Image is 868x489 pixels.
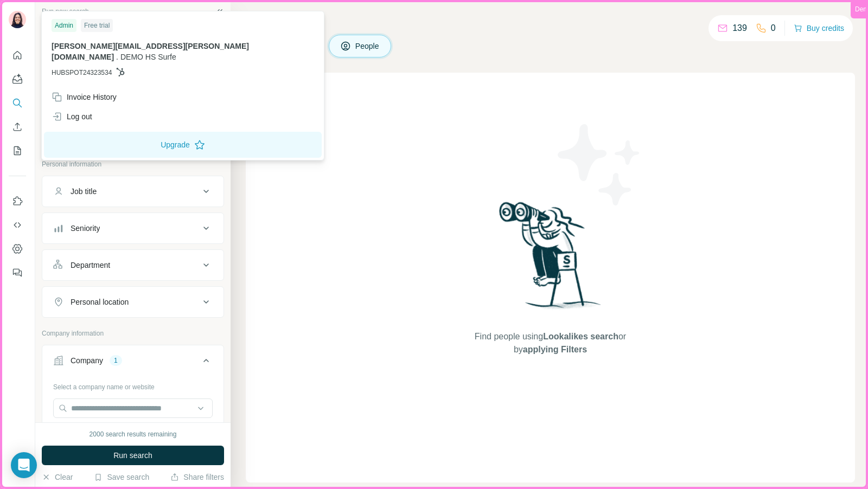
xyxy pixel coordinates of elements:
button: Use Surfe API [9,215,26,235]
button: Enrich CSV [9,117,26,137]
span: [PERSON_NAME][EMAIL_ADDRESS][PERSON_NAME][DOMAIN_NAME] [52,42,249,61]
button: Seniority [42,215,224,241]
span: Lookalikes search [543,332,618,341]
span: People [355,41,380,52]
img: Surfe Illustration - Woman searching with binoculars [494,199,607,320]
div: Select a company name or website [53,378,213,392]
div: Company [71,355,103,366]
span: DEMO HS Surfe [120,53,176,61]
button: Run search [42,446,224,465]
p: Personal information [42,159,224,169]
div: 2000 search results remaining [90,429,177,439]
div: Log out [52,111,92,122]
button: Upgrade [44,132,322,158]
img: Agents [12,74,23,85]
button: Quick start [9,46,26,65]
div: Job title [71,186,97,197]
span: Run search [113,450,152,461]
div: Run new search [42,7,89,16]
button: Clear [42,472,73,482]
button: Use Surfe on LinkedIn [9,191,26,211]
button: Feedback [9,263,26,282]
div: Open Intercom Messenger [11,452,37,478]
button: Dashboard [9,239,26,259]
button: Department [42,252,224,278]
div: Free trial [81,19,113,32]
button: Buy credits [794,21,844,36]
p: Company information [42,329,224,338]
div: Department [71,260,110,271]
button: Job title [42,178,224,204]
img: Surfe Illustration - Stars [551,116,648,214]
span: . [116,53,118,61]
button: Company1 [42,348,224,378]
span: Find people using or by [463,330,637,356]
h4: Search [246,13,855,28]
button: Personal location [42,289,224,315]
button: My lists [9,141,26,160]
span: HUBSPOT24323534 [52,68,112,78]
button: Agents Inbox [9,69,26,89]
div: 1 [110,356,122,365]
button: Save search [94,472,149,482]
img: Avatar [9,11,26,28]
button: Search [9,93,26,113]
div: Admin [52,19,76,32]
div: Seniority [71,223,100,234]
button: Share filters [170,472,224,482]
span: applying Filters [523,345,587,354]
div: Invoice History [52,92,117,102]
div: Personal location [71,297,129,307]
p: 139 [732,22,747,35]
p: 0 [771,22,776,35]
